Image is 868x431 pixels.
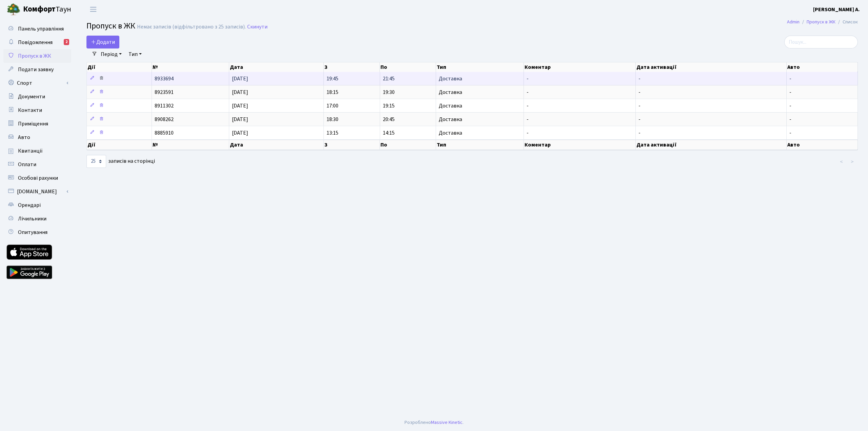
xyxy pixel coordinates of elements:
span: - [789,129,791,137]
select: записів на сторінці [86,155,106,168]
span: 17:00 [327,102,338,110]
span: 8911302 [155,102,174,110]
span: Подати заявку [18,66,54,73]
span: Доставка [439,103,462,109]
span: - [527,129,529,137]
span: 21:45 [383,75,395,82]
button: Переключити навігацію [85,4,102,15]
span: 18:15 [327,89,338,96]
th: Дата [229,62,323,72]
a: [DOMAIN_NAME] [3,185,71,198]
span: - [638,75,640,82]
a: Повідомлення2 [3,36,71,49]
span: - [789,102,791,110]
span: Повідомлення [18,39,53,46]
span: Опитування [18,229,47,236]
span: - [527,89,529,96]
span: 8933694 [155,75,174,82]
span: Доставка [439,130,462,136]
a: Massive Kinetic [431,419,462,426]
th: Дата активації [636,140,787,150]
a: Додати [86,36,119,48]
span: - [638,102,640,110]
a: Панель управління [3,22,71,36]
span: Квитанції [18,147,43,155]
span: Пропуск в ЖК [86,20,135,32]
a: Квитанції [3,144,71,158]
nav: breadcrumb [777,15,868,29]
a: Admin [787,18,800,25]
div: Немає записів (відфільтровано з 25 записів). [137,24,246,30]
th: № [152,140,229,150]
span: Приміщення [18,120,48,128]
th: Авто [787,62,858,72]
a: Опитування [3,226,71,239]
th: Коментар [524,62,636,72]
span: Додати [91,38,115,46]
b: Комфорт [23,4,56,15]
th: Дії [87,140,152,150]
b: [PERSON_NAME] А. [813,6,860,13]
span: - [789,89,791,96]
span: Документи [18,93,45,100]
a: Подати заявку [3,63,71,76]
a: Особові рахунки [3,171,71,185]
img: logo.png [7,3,20,16]
span: 18:30 [327,116,338,123]
span: Лічильники [18,215,46,222]
a: Період [98,48,124,60]
th: № [152,62,229,72]
a: Документи [3,90,71,103]
span: 14:15 [383,129,395,137]
a: Тип [126,48,144,60]
span: - [527,75,529,82]
th: Дії [87,62,152,72]
span: 8885910 [155,129,174,137]
span: - [789,116,791,123]
span: 19:45 [327,75,338,82]
th: З [324,140,380,150]
span: Таун [23,4,71,15]
span: - [638,89,640,96]
span: [DATE] [232,129,248,137]
span: Доставка [439,117,462,122]
span: [DATE] [232,89,248,96]
a: Пропуск в ЖК [807,18,835,25]
span: - [638,129,640,137]
a: Приміщення [3,117,71,131]
span: Особові рахунки [18,174,58,182]
span: Доставка [439,90,462,95]
span: 19:30 [383,89,395,96]
span: Оплати [18,161,36,168]
span: Доставка [439,76,462,81]
div: Розроблено . [405,419,463,426]
span: - [789,75,791,82]
div: 2 [64,39,69,45]
label: записів на сторінці [86,155,155,168]
span: Контакти [18,106,42,114]
th: По [380,140,436,150]
span: 20:45 [383,116,395,123]
a: Оплати [3,158,71,171]
span: Орендарі [18,201,41,209]
span: [DATE] [232,102,248,110]
li: Список [835,18,858,26]
th: З [324,62,380,72]
span: [DATE] [232,75,248,82]
a: Пропуск в ЖК [3,49,71,63]
th: Дата активації [636,62,787,72]
span: Авто [18,134,30,141]
span: Пропуск в ЖК [18,52,51,60]
th: По [380,62,436,72]
a: Лічильники [3,212,71,226]
span: 13:15 [327,129,338,137]
span: Панель управління [18,25,64,33]
a: Скинути [247,24,268,30]
span: - [527,102,529,110]
span: - [527,116,529,123]
th: Тип [436,140,524,150]
span: 8923591 [155,89,174,96]
a: Контакти [3,103,71,117]
th: Авто [787,140,858,150]
th: Дата [229,140,323,150]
